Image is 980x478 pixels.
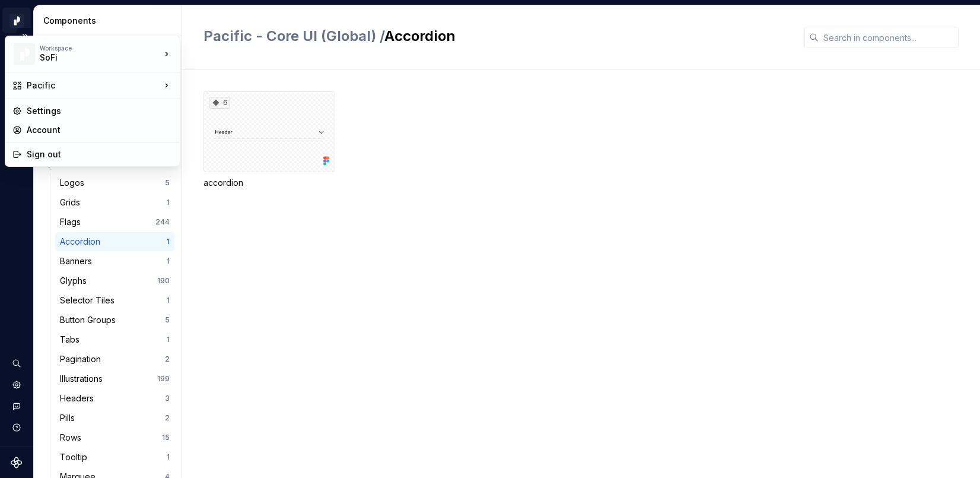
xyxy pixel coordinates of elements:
div: Account [27,124,173,136]
img: 8d0dbd7b-a897-4c39-8ca0-62fbda938e11.png [14,43,35,65]
div: Settings [27,105,173,117]
div: Workspace [40,45,161,52]
div: Sign out [27,148,173,160]
div: SoFi [40,52,141,64]
div: Pacific [27,80,161,91]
